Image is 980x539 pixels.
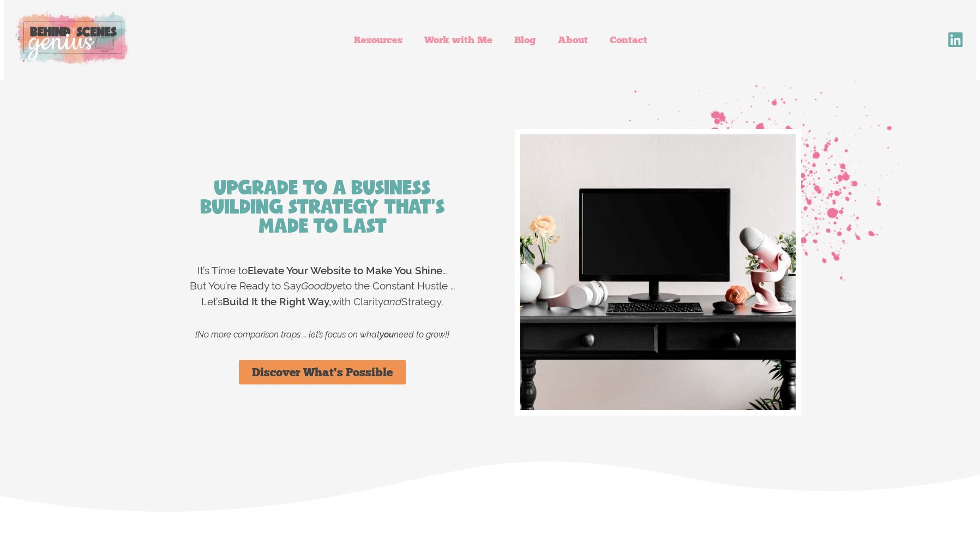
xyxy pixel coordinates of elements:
span: Strategy. [401,295,443,307]
span: need to grow!} [394,329,449,340]
span: to the Constant Hustle … Let’s with Clarity [201,280,455,307]
span: It’s Time to … But You’re Ready to Say [190,264,448,292]
nav: Menu [151,27,851,52]
a: Work with Me [413,27,503,52]
a: Resources [343,27,413,52]
span: and [383,295,401,307]
span: Discover What's Possible [252,366,393,378]
span: Goodbye [301,280,342,292]
a: About [547,27,599,52]
h2: Upgrade to a Business Building Strategy That's Made to Last [185,178,460,235]
a: Discover What's Possible [239,360,406,384]
span: {No more comparison traps … let’s focus on what [195,329,380,340]
a: Blog [503,27,547,52]
b: you [380,329,394,340]
strong: Build It the Right Way, [223,295,331,307]
a: Contact [599,27,658,52]
strong: Elevate Your Website to Make You Shine [248,264,442,276]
